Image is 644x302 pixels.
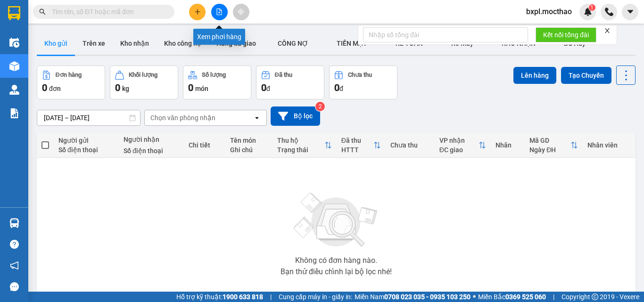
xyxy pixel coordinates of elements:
div: Chi tiết [189,141,221,149]
img: icon-new-feature [584,8,592,16]
span: search [39,8,46,15]
button: Kho gửi [37,32,75,55]
span: 0 [334,82,339,93]
img: phone-icon [605,8,613,16]
span: copyright [592,294,598,300]
div: Tên món [230,137,268,144]
span: message [10,282,19,291]
span: Miền Bắc [478,292,546,302]
button: Kết nối tổng đài [536,27,596,42]
span: bxpl.mocthao [519,6,579,17]
img: solution-icon [9,108,19,118]
button: Tạo Chuyến [561,67,611,84]
div: Nhãn [495,141,520,149]
span: đơn [49,85,61,92]
span: 0 [188,82,193,93]
button: file-add [211,4,228,20]
div: ĐC giao [439,146,479,154]
div: Không có đơn hàng nào. [295,257,377,264]
div: Trạng thái [277,146,324,154]
th: Toggle SortBy [272,133,337,158]
span: plus [194,8,201,15]
span: 0 [115,82,120,93]
button: Kho nhận [113,32,157,55]
div: Người gửi [58,137,114,144]
button: Lên hàng [513,67,556,84]
span: đ [339,85,343,92]
div: Ghi chú [230,146,268,154]
button: Bộ lọc [271,106,320,126]
div: Số lượng [202,72,226,78]
span: Kết nối tổng đài [543,30,589,40]
span: món [195,85,208,92]
span: caret-down [626,8,635,16]
button: caret-down [622,4,638,20]
span: | [270,292,272,302]
input: Tìm tên, số ĐT hoặc mã đơn [52,7,163,17]
span: aim [238,8,244,15]
div: Số điện thoại [124,147,179,155]
div: Đã thu [341,137,373,144]
div: Chưa thu [348,72,372,78]
img: warehouse-icon [9,218,19,228]
img: warehouse-icon [9,38,19,48]
span: TIỀN MẶT [337,40,367,47]
th: Toggle SortBy [337,133,386,158]
span: Cung cấp máy in - giấy in: [279,292,352,302]
span: 1 [590,4,594,11]
div: VP nhận [439,137,479,144]
span: CÔNG NỢ [278,40,308,47]
span: question-circle [10,240,19,249]
strong: 1900 633 818 [223,293,263,301]
span: file-add [216,8,223,15]
span: kg [122,85,129,92]
button: Số lượng0món [183,65,251,99]
span: close [604,27,611,34]
div: Nhân viên [587,141,631,149]
input: Select a date range. [37,110,140,125]
button: Trên xe [75,32,113,55]
strong: 0369 525 060 [505,293,546,301]
strong: 0708 023 035 - 0935 103 250 [384,293,471,301]
span: notification [10,261,19,270]
input: Nhập số tổng đài [363,27,528,42]
sup: 1 [589,4,595,11]
button: Đã thu0đ [256,65,324,99]
svg: open [253,114,261,122]
button: plus [189,4,206,20]
img: warehouse-icon [9,85,19,95]
div: Bạn thử điều chỉnh lại bộ lọc nhé! [281,268,392,276]
button: Kho công nợ [157,32,209,55]
button: aim [233,4,249,20]
div: Đã thu [275,72,292,78]
div: Đơn hàng [56,72,82,78]
div: Số điện thoại [58,146,114,154]
div: Xem phơi hàng [193,29,245,45]
span: 0 [42,82,47,93]
div: Chưa thu [390,141,430,149]
img: logo-vxr [8,6,20,20]
span: Miền Nam [355,292,471,302]
div: Mã GD [529,137,570,144]
button: Chưa thu0đ [329,65,397,99]
button: Khối lượng0kg [110,65,178,99]
span: ⚪️ [473,295,476,299]
div: Chọn văn phòng nhận [150,113,215,122]
span: Hỗ trợ kỹ thuật: [176,292,263,302]
sup: 2 [315,102,325,111]
div: Thu hộ [277,137,324,144]
span: 0 [261,82,266,93]
button: Đơn hàng0đơn [37,65,105,99]
span: | [553,292,554,302]
span: đ [266,85,270,92]
img: warehouse-icon [9,61,19,71]
img: svg+xml;base64,PHN2ZyBjbGFzcz0ibGlzdC1wbHVnX19zdmciIHhtbG5zPSJodHRwOi8vd3d3LnczLm9yZy8yMDAwL3N2Zy... [289,187,383,253]
div: HTTT [341,146,373,154]
th: Toggle SortBy [525,133,583,158]
div: Người nhận [124,136,179,143]
th: Toggle SortBy [435,133,491,158]
div: Ngày ĐH [529,146,570,154]
div: Khối lượng [129,72,157,78]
